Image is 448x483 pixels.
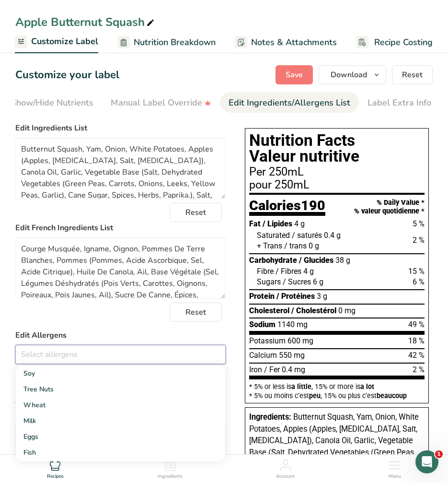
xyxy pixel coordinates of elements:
span: / saturés [292,231,322,240]
span: Sodium [249,320,276,329]
span: Save [286,69,303,81]
span: / Glucides [299,256,333,265]
span: Reset [185,207,206,218]
span: Recipe Costing [374,36,433,49]
span: Protein [249,292,275,301]
span: 1 [435,450,443,458]
span: 5 % [413,219,425,228]
a: Wheat [16,397,225,413]
span: Calcium [249,351,277,360]
section: * 5% or less is , 15% or more is [249,379,425,399]
button: Reset [392,65,433,84]
a: Fish [16,445,225,460]
div: Show/Hide Nutrients [11,96,93,109]
span: a little [291,383,311,390]
span: Fat [249,219,261,228]
div: Per 250mL [249,166,425,178]
span: Menu [389,473,401,480]
span: beaucoup [377,392,407,400]
span: 190 [301,197,325,213]
span: 49 % [408,320,425,329]
iframe: Intercom live chat [415,450,438,473]
span: peu [309,392,321,400]
label: Add Additional Allergen Statements (ex. May Contain Statements) [15,395,226,418]
span: a lot [360,383,374,390]
span: / Lipides [263,219,292,228]
span: / Fibres [276,267,301,276]
a: Account [276,455,295,481]
button: Save [276,65,313,84]
span: Reset [402,69,423,81]
a: Recipes [47,455,64,481]
span: 18 % [408,336,425,345]
a: Tree Nuts [16,381,225,397]
a: Customize Label [15,31,98,54]
span: Notes & Attachments [251,36,337,49]
a: Ingredients [158,455,183,481]
span: / Sucres [283,277,311,286]
span: / trans [284,241,307,250]
span: 2 % [413,236,425,245]
span: Fibre [257,267,274,276]
a: Eggs [16,429,225,445]
button: Reset [170,303,222,322]
span: 15 % [408,267,425,276]
span: 3 g [317,292,327,301]
span: Ingredients [158,473,183,480]
span: / Cholestérol [291,306,336,315]
h1: Nutrition Facts Valeur nutritive [249,132,425,165]
div: Apple Butternut Squash [15,13,156,31]
span: Cholesterol [249,306,289,315]
input: Select allergens [16,347,225,362]
h1: Customize your label [15,67,119,83]
span: 0 g [309,241,319,250]
span: + Trans [257,241,282,250]
span: 6 g [313,277,323,286]
a: Recipe Costing [356,32,433,53]
a: Notes & Attachments [235,32,337,53]
div: Manual Label Override [111,96,211,109]
span: Iron [249,365,262,374]
button: Download [319,65,386,84]
span: Customize Label [31,35,98,48]
button: Reset [170,203,222,222]
span: Ingredients: [249,412,291,422]
span: 600 mg [287,336,313,345]
div: Calories [249,199,325,216]
span: Saturated [257,231,290,240]
span: 6 % [413,277,425,286]
span: 0.4 g [324,231,341,240]
span: Reset [185,306,206,318]
span: Sugars [257,277,281,286]
span: Potassium [249,336,286,345]
div: Edit Ingredients/Allergens List [229,96,350,109]
div: * 5% ou moins c’est , 15% ou plus c’est [249,392,425,399]
div: % Daily Value * % valeur quotidienne * [354,199,425,215]
label: Edit Ingredients List [15,122,226,134]
a: Nutrition Breakdown [117,32,216,53]
span: 4 g [294,219,305,228]
label: Edit Allergens [15,330,226,341]
span: 550 mg [279,351,305,360]
span: 4 g [303,267,314,276]
div: pour 250mL [249,179,425,191]
span: Carbohydrate [249,256,297,265]
span: 1140 mg [277,320,308,329]
div: Label Extra Info [368,96,431,109]
span: 38 g [335,256,350,265]
a: Soy [16,365,225,381]
span: Account [276,473,295,480]
span: / Fer [264,365,280,374]
span: 42 % [408,351,425,360]
span: Recipes [47,473,64,480]
span: Download [331,69,367,81]
span: 0.4 mg [282,365,305,374]
label: Edit French Ingredients List [15,222,226,234]
span: Nutrition Breakdown [134,36,216,49]
span: 2 % [413,365,425,374]
a: Peanuts [16,460,225,476]
span: / Protéines [276,292,315,301]
a: Milk [16,413,225,429]
span: 0 mg [338,306,356,315]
